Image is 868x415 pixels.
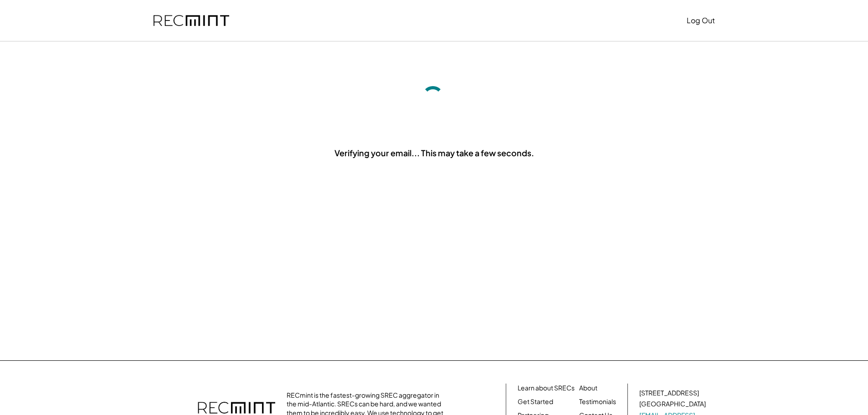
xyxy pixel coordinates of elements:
[154,15,229,26] img: recmint-logotype%403x.png
[639,389,699,398] div: [STREET_ADDRESS]
[639,400,706,409] div: [GEOGRAPHIC_DATA]
[518,397,553,406] a: Get Started
[579,384,597,393] a: About
[687,11,715,30] button: Log Out
[334,147,534,159] div: Verifying your email... This may take a few seconds.
[518,384,575,393] a: Learn about SRECs
[579,397,616,406] a: Testimonials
